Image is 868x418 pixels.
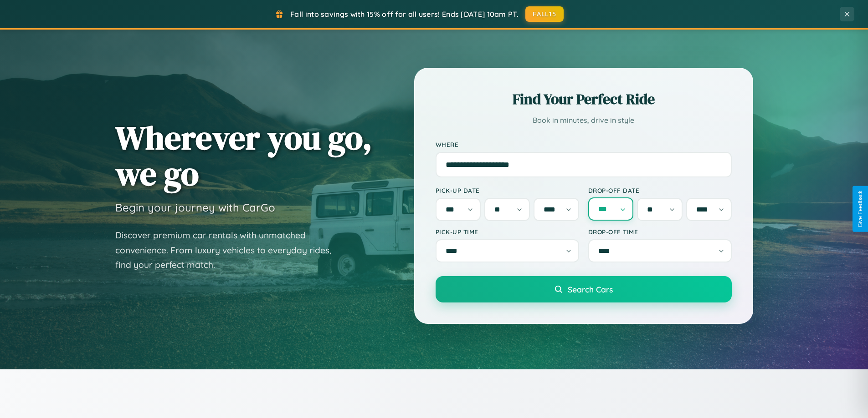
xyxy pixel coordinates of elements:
label: Pick-up Date [436,186,579,194]
h2: Find Your Perfect Ride [436,89,732,109]
h3: Begin your journey with CarGo [115,201,275,214]
span: Search Cars [568,284,613,294]
label: Pick-up Time [436,228,579,236]
label: Where [436,141,732,148]
div: Give Feedback [857,191,863,227]
span: Fall into savings with 15% off for all users! Ends [DATE] 10am PT. [290,10,519,19]
p: Book in minutes, drive in style [436,114,732,127]
button: FALL15 [525,6,564,22]
label: Drop-off Date [588,186,732,194]
label: Drop-off Time [588,228,732,236]
button: Search Cars [436,276,732,302]
p: Discover premium car rentals with unmatched convenience. From luxury vehicles to everyday rides, ... [115,228,343,272]
h1: Wherever you go, we go [115,120,372,191]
